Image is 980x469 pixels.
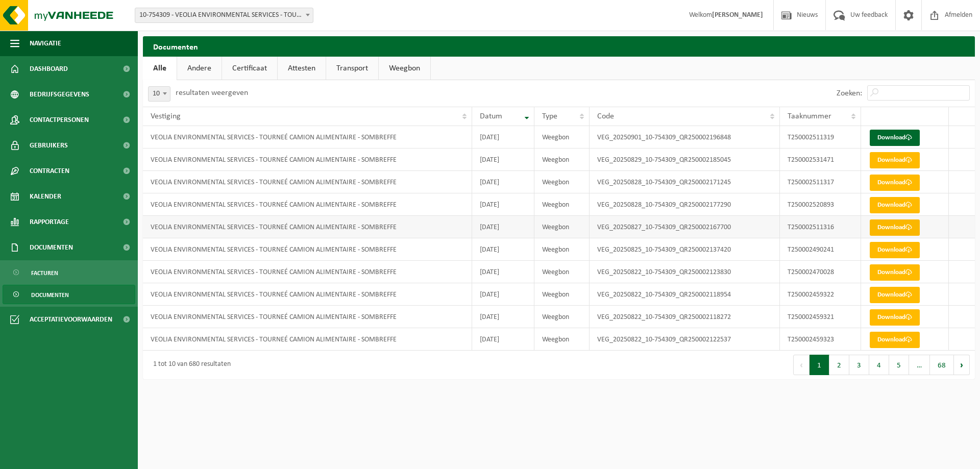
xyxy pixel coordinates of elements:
[30,209,69,235] span: Rapportage
[870,197,920,213] a: Download
[30,56,68,82] span: Dashboard
[870,287,920,303] a: Download
[326,57,378,80] a: Transport
[31,263,58,283] span: Facturen
[143,261,472,283] td: VEOLIA ENVIRONMENTAL SERVICES - TOURNEÉ CAMION ALIMENTAIRE - SOMBREFFE
[590,193,780,216] td: VEG_20250828_10-754309_QR250002177290
[534,261,590,283] td: Weegbon
[143,328,472,351] td: VEOLIA ENVIRONMENTAL SERVICES - TOURNEÉ CAMION ALIMENTAIRE - SOMBREFFE
[30,235,73,260] span: Documenten
[780,171,861,193] td: T250002511317
[780,216,861,238] td: T250002511316
[472,238,534,261] td: [DATE]
[870,309,920,326] a: Download
[3,263,135,282] a: Facturen
[143,57,177,80] a: Alle
[222,57,277,80] a: Certificaat
[780,193,861,216] td: T250002520893
[597,112,614,120] span: Code
[534,216,590,238] td: Weegbon
[870,175,920,191] a: Download
[590,171,780,193] td: VEG_20250828_10-754309_QR250002171245
[837,89,862,97] label: Zoeken:
[534,238,590,261] td: Weegbon
[534,306,590,328] td: Weegbon
[534,126,590,149] td: Weegbon
[143,36,975,56] h2: Documenten
[278,57,326,80] a: Attesten
[870,242,920,258] a: Download
[143,171,472,193] td: VEOLIA ENVIRONMENTAL SERVICES - TOURNEÉ CAMION ALIMENTAIRE - SOMBREFFE
[590,149,780,171] td: VEG_20250829_10-754309_QR250002185045
[534,171,590,193] td: Weegbon
[780,328,861,351] td: T250002459323
[472,126,534,149] td: [DATE]
[143,238,472,261] td: VEOLIA ENVIRONMENTAL SERVICES - TOURNEÉ CAMION ALIMENTAIRE - SOMBREFFE
[829,355,849,375] button: 2
[379,57,430,80] a: Weegbon
[542,112,557,120] span: Type
[30,133,68,158] span: Gebruikers
[870,130,920,146] a: Download
[870,332,920,348] a: Download
[30,107,89,133] span: Contactpersonen
[870,219,920,236] a: Download
[472,149,534,171] td: [DATE]
[954,355,970,375] button: Next
[135,8,313,23] span: 10-754309 - VEOLIA ENVIRONMENTAL SERVICES - TOURNEÉ CAMION ALIMENTAIRE - 5140 SOMBREFFE, RUE DE L...
[870,264,920,281] a: Download
[793,355,810,375] button: Previous
[472,193,534,216] td: [DATE]
[151,112,181,120] span: Vestiging
[135,8,313,22] span: 10-754309 - VEOLIA ENVIRONMENTAL SERVICES - TOURNEÉ CAMION ALIMENTAIRE - 5140 SOMBREFFE, RUE DE L...
[31,285,69,305] span: Documenten
[30,158,69,184] span: Contracten
[143,306,472,328] td: VEOLIA ENVIRONMENTAL SERVICES - TOURNEÉ CAMION ALIMENTAIRE - SOMBREFFE
[780,149,861,171] td: T250002531471
[480,112,502,120] span: Datum
[712,11,763,19] strong: [PERSON_NAME]
[590,261,780,283] td: VEG_20250822_10-754309_QR250002123830
[143,126,472,149] td: VEOLIA ENVIRONMENTAL SERVICES - TOURNEÉ CAMION ALIMENTAIRE - SOMBREFFE
[143,283,472,306] td: VEOLIA ENVIRONMENTAL SERVICES - TOURNEÉ CAMION ALIMENTAIRE - SOMBREFFE
[780,126,861,149] td: T250002511319
[148,86,170,102] span: 10
[780,238,861,261] td: T250002490241
[869,355,889,375] button: 4
[590,328,780,351] td: VEG_20250822_10-754309_QR250002122537
[143,193,472,216] td: VEOLIA ENVIRONMENTAL SERVICES - TOURNEÉ CAMION ALIMENTAIRE - SOMBREFFE
[143,216,472,238] td: VEOLIA ENVIRONMENTAL SERVICES - TOURNEÉ CAMION ALIMENTAIRE - SOMBREFFE
[810,355,829,375] button: 1
[472,261,534,283] td: [DATE]
[590,126,780,149] td: VEG_20250901_10-754309_QR250002196848
[889,355,909,375] button: 5
[534,149,590,171] td: Weegbon
[30,31,61,56] span: Navigatie
[472,171,534,193] td: [DATE]
[930,355,954,375] button: 68
[3,285,135,304] a: Documenten
[143,149,472,171] td: VEOLIA ENVIRONMENTAL SERVICES - TOURNEÉ CAMION ALIMENTAIRE - SOMBREFFE
[30,184,61,209] span: Kalender
[590,283,780,306] td: VEG_20250822_10-754309_QR250002118954
[849,355,869,375] button: 3
[472,216,534,238] td: [DATE]
[780,261,861,283] td: T250002470028
[780,306,861,328] td: T250002459321
[472,283,534,306] td: [DATE]
[870,152,920,168] a: Download
[590,216,780,238] td: VEG_20250827_10-754309_QR250002167700
[780,283,861,306] td: T250002459322
[534,328,590,351] td: Weegbon
[30,307,112,332] span: Acceptatievoorwaarden
[788,112,831,120] span: Taaknummer
[472,306,534,328] td: [DATE]
[30,82,89,107] span: Bedrijfsgegevens
[472,328,534,351] td: [DATE]
[176,89,248,97] label: resultaten weergeven
[590,238,780,261] td: VEG_20250825_10-754309_QR250002137420
[534,283,590,306] td: Weegbon
[590,306,780,328] td: VEG_20250822_10-754309_QR250002118272
[148,356,231,374] div: 1 tot 10 van 680 resultaten
[909,355,930,375] span: …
